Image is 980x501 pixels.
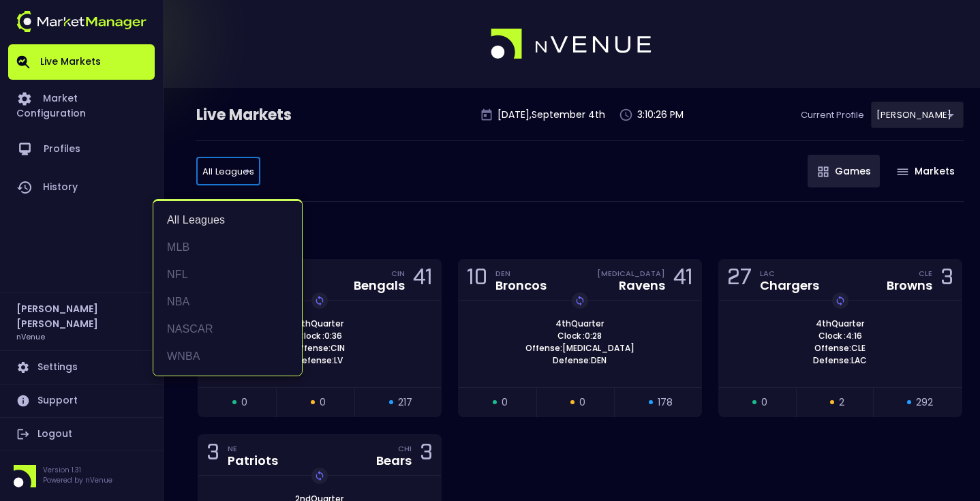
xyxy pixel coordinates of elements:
li: WNBA [153,343,302,370]
li: MLB [153,234,302,261]
li: NBA [153,288,302,316]
li: NFL [153,261,302,288]
li: All Leagues [153,207,302,234]
li: NASCAR [153,316,302,343]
